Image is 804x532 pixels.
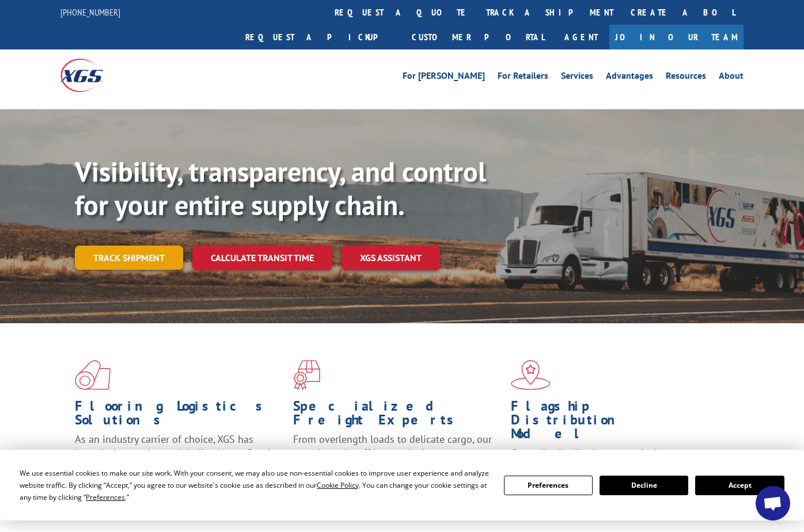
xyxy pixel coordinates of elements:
[561,71,593,84] a: Services
[86,492,125,502] span: Preferences
[75,154,486,223] b: Visibility, transparency, and control for your entire supply chain.
[719,71,744,84] a: About
[756,486,790,520] div: Open chat
[403,25,553,49] a: Customer Portal
[293,399,503,433] h1: Specialized Freight Experts
[511,446,691,487] span: Our agile distribution network gives you nationwide inventory management on demand.
[317,480,359,490] span: Cookie Policy
[237,25,403,49] a: Request a pickup
[498,71,548,84] a: For Retailers
[75,246,183,270] a: Track shipment
[504,476,593,495] button: Preferences
[695,476,784,495] button: Accept
[606,71,653,84] a: Advantages
[75,360,111,390] img: xgs-icon-total-supply-chain-intelligence-red
[666,71,706,84] a: Resources
[20,467,490,503] div: We use essential cookies to make our site work. With your consent, we may also use non-essential ...
[75,433,282,473] span: As an industry carrier of choice, XGS has brought innovation and dedication to flooring logistics...
[553,25,609,49] a: Agent
[403,71,485,84] a: For [PERSON_NAME]
[192,246,332,270] a: Calculate transit time
[293,433,503,484] p: From overlength loads to delicate cargo, our experienced staff knows the best way to move your fr...
[75,399,285,433] h1: Flooring Logistics Solutions
[60,6,120,18] a: [PHONE_NUMBER]
[293,360,320,390] img: xgs-icon-focused-on-flooring-red
[609,25,744,49] a: Join Our Team
[511,360,551,390] img: xgs-icon-flagship-distribution-model-red
[342,246,440,270] a: XGS ASSISTANT
[511,399,720,446] h1: Flagship Distribution Model
[600,476,688,495] button: Decline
